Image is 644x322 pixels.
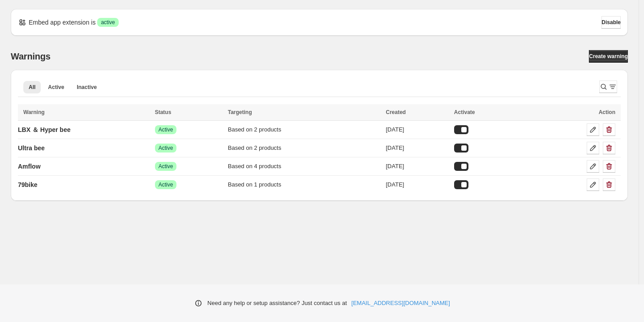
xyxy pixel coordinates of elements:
[386,109,406,115] span: Created
[352,299,450,308] a: [EMAIL_ADDRESS][DOMAIN_NAME]
[589,53,628,60] span: Create warning
[18,123,70,137] a: LBX ＆ Hyper bee
[29,18,95,27] p: Embed app extension is
[48,84,64,91] span: Active
[386,125,448,134] div: [DATE]
[599,80,617,93] button: Search and filter results
[228,144,381,153] div: Based on 2 products
[23,109,45,115] span: Warning
[11,51,51,62] h2: Warnings
[386,162,448,171] div: [DATE]
[601,16,621,29] button: Disable
[159,163,173,170] span: Active
[18,144,45,153] p: Ultra bee
[18,162,41,171] p: Amflow
[155,109,172,115] span: Status
[159,144,173,152] span: Active
[159,181,173,188] span: Active
[386,144,448,153] div: [DATE]
[18,178,38,192] a: 79bike
[589,50,628,63] a: Create warning
[228,162,381,171] div: Based on 4 products
[101,19,115,26] span: active
[18,141,45,155] a: Ultra bee
[18,159,41,174] a: Amflow
[386,180,448,189] div: [DATE]
[159,126,173,133] span: Active
[454,109,475,115] span: Activate
[228,125,381,134] div: Based on 2 products
[18,180,38,189] p: 79bike
[29,84,35,91] span: All
[599,109,615,115] span: Action
[18,125,70,134] p: LBX ＆ Hyper bee
[228,180,381,189] div: Based on 1 products
[228,109,252,115] span: Targeting
[601,19,621,26] span: Disable
[77,84,97,91] span: Inactive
